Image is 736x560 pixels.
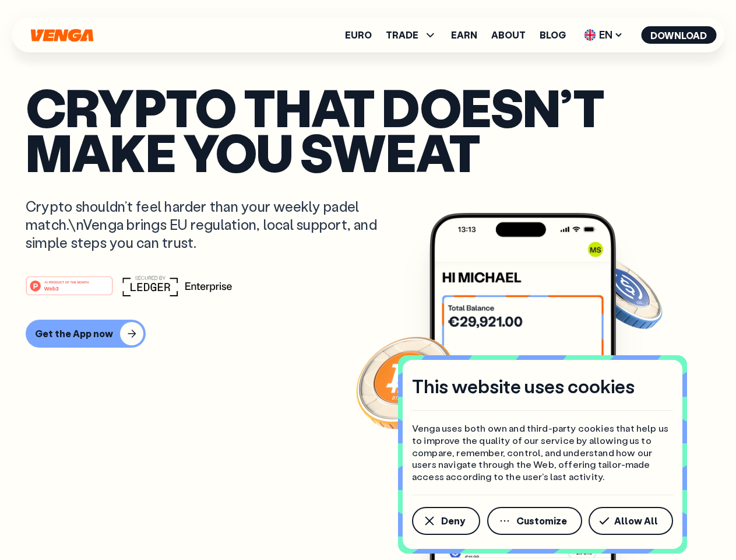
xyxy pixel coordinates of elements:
a: Euro [345,30,372,40]
span: Deny [441,516,465,526]
img: Bitcoin [354,330,459,435]
button: Get the App now [26,320,146,348]
span: TRADE [386,28,437,42]
p: Crypto that doesn’t make you sweat [26,85,710,174]
button: Download [641,26,716,44]
a: Get the App now [26,320,710,348]
a: #1 PRODUCT OF THE MONTHWeb3 [26,283,113,298]
tspan: #1 PRODUCT OF THE MONTH [44,280,89,283]
span: Allow All [614,516,658,526]
button: Deny [412,507,480,535]
svg: Home [29,29,94,42]
div: Get the App now [35,328,113,339]
button: Allow All [589,507,673,535]
p: Venga uses both own and third-party cookies that help us to improve the quality of our service by... [412,422,673,483]
a: About [491,30,526,40]
button: Customize [487,507,582,535]
img: flag-uk [584,29,596,41]
a: Earn [451,30,477,40]
img: USDC coin [581,251,665,335]
a: Blog [540,30,566,40]
span: EN [580,26,627,44]
span: TRADE [386,30,418,40]
tspan: Web3 [44,285,59,291]
span: Customize [516,516,567,526]
p: Crypto shouldn’t feel harder than your weekly padel match.\nVenga brings EU regulation, local sup... [26,197,394,252]
h4: This website uses cookies [412,374,635,398]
